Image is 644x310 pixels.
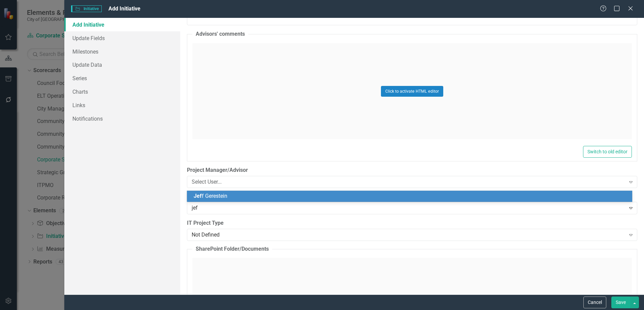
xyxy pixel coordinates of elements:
legend: SharePoint Folder/Documents [192,245,272,253]
a: Links [64,98,180,112]
a: Update Fields [64,31,180,45]
label: IT Project Type [187,219,637,227]
label: Project Manager/Advisor [187,166,637,174]
a: Update Data [64,58,180,71]
legend: Advisors' comments [192,30,248,38]
button: Click to activate HTML editor [381,86,443,97]
span: Add Initiative [108,5,140,12]
div: Select User... [192,178,625,186]
span: f Gerestein [194,193,227,199]
a: Milestones [64,45,180,58]
span: Initiative [71,5,101,12]
a: Series [64,71,180,85]
span: Jef [194,193,202,199]
a: Notifications [64,112,180,125]
button: Save [611,297,630,308]
a: Add Initiative [64,18,180,31]
div: Not Defined [192,231,625,239]
button: Cancel [583,297,606,308]
button: Switch to old editor [583,146,632,158]
a: Charts [64,85,180,98]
